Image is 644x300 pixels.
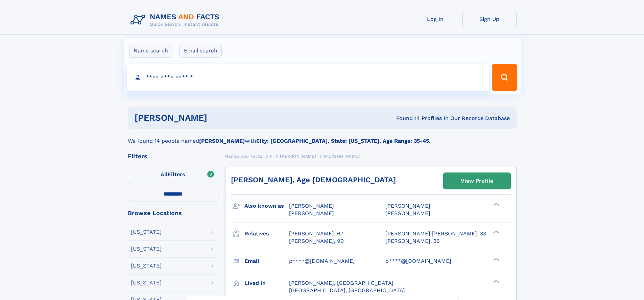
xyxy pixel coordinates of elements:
[131,280,162,285] div: [US_STATE]
[127,64,489,91] input: search input
[385,237,440,245] a: [PERSON_NAME], 36
[408,11,462,27] a: Log In
[280,154,316,159] span: [PERSON_NAME]
[302,115,510,122] div: Found 14 Profiles In Our Records Database
[131,246,162,252] div: [US_STATE]
[131,263,162,269] div: [US_STATE]
[129,44,172,58] label: Name search
[289,230,343,237] a: [PERSON_NAME], 67
[128,11,225,29] img: Logo Names and Facts
[256,138,429,144] b: City: [GEOGRAPHIC_DATA], State: [US_STATE], Age Range: 35-45
[128,129,517,145] div: We found 14 people named with .
[128,167,218,183] label: Filters
[461,173,493,189] div: View Profile
[492,64,517,91] button: Search Button
[289,237,344,245] a: [PERSON_NAME], 90
[270,154,272,159] span: F
[324,154,360,159] span: [PERSON_NAME]
[225,152,262,160] a: Names and Facts
[244,277,289,289] h3: Lived in
[444,173,510,189] a: View Profile
[462,11,517,27] a: Sign Up
[492,257,500,261] div: ❯
[492,202,500,207] div: ❯
[244,200,289,212] h3: Also known as
[270,152,272,160] a: F
[289,210,334,216] span: [PERSON_NAME]
[161,171,168,178] span: All
[385,210,430,216] span: [PERSON_NAME]
[135,114,302,122] h1: [PERSON_NAME]
[128,153,218,159] div: Filters
[128,210,218,216] div: Browse Locations
[385,230,486,237] a: [PERSON_NAME] [PERSON_NAME], 33
[231,176,396,184] a: [PERSON_NAME], Age [DEMOGRAPHIC_DATA]
[289,280,393,286] span: [PERSON_NAME], [GEOGRAPHIC_DATA]
[492,230,500,234] div: ❯
[131,229,162,235] div: [US_STATE]
[180,44,222,58] label: Email search
[289,287,405,294] span: [GEOGRAPHIC_DATA], [GEOGRAPHIC_DATA]
[492,279,500,283] div: ❯
[244,255,289,267] h3: Email
[385,203,430,209] span: [PERSON_NAME]
[289,203,334,209] span: [PERSON_NAME]
[244,228,289,239] h3: Relatives
[280,152,316,160] a: [PERSON_NAME]
[199,138,245,144] b: [PERSON_NAME]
